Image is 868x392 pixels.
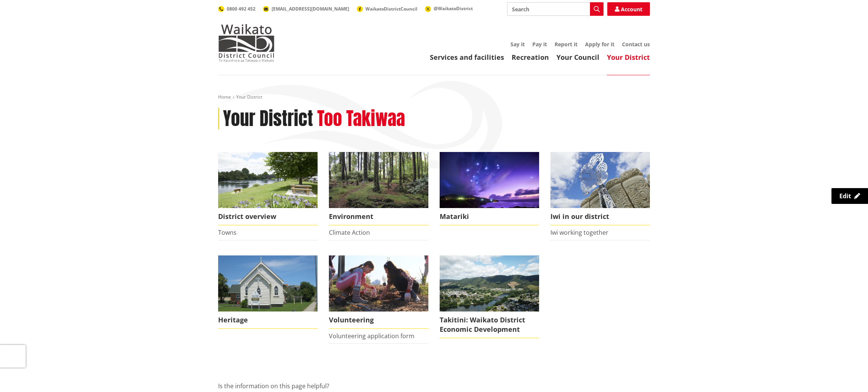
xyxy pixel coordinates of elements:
img: Waikato District Council - Te Kaunihera aa Takiwaa o Waikato [218,24,275,62]
a: Volunteering application form [329,332,414,340]
a: Apply for it [585,41,614,48]
a: Report it [555,41,578,48]
a: Recreation [512,53,549,62]
a: WaikatoDistrictCouncil [357,6,417,12]
a: Services and facilities [430,53,504,62]
a: Pay it [532,41,547,48]
img: Matariki over Whiaangaroa [440,152,539,208]
a: Turangawaewae Ngaruawahia Iwi in our district [550,152,650,225]
span: @WaikatoDistrict [434,5,473,12]
p: Is the information on this page helpful? [218,381,650,390]
a: Towns [218,228,237,237]
span: 0800 492 452 [227,6,255,12]
img: Ngaruawahia 0015 [218,152,318,208]
span: WaikatoDistrictCouncil [365,6,417,12]
a: Your District [607,53,650,62]
a: Takitini: Waikato District Economic Development [440,255,539,338]
a: Environment [329,152,428,225]
span: District overview [218,208,318,225]
a: Matariki [440,152,539,225]
span: Matariki [440,208,539,225]
img: volunteer icon [329,255,428,311]
a: Edit [831,188,868,204]
a: Climate Action [329,228,370,237]
nav: breadcrumb [218,94,650,100]
img: Raglan Church [218,255,318,311]
a: Raglan Church Heritage [218,255,318,329]
h1: Your District [223,108,313,130]
a: Contact us [622,41,650,48]
span: Environment [329,208,428,225]
a: Ngaruawahia 0015 District overview [218,152,318,225]
a: Home [218,94,231,100]
a: @WaikatoDistrict [425,5,473,12]
a: [EMAIL_ADDRESS][DOMAIN_NAME] [263,6,349,12]
img: ngaaruawaahia [440,255,539,311]
a: 0800 492 452 [218,6,255,12]
span: [EMAIL_ADDRESS][DOMAIN_NAME] [272,6,349,12]
a: Your Council [556,53,599,62]
input: Search input [507,2,604,16]
a: Account [607,2,650,16]
a: Iwi working together [550,228,608,237]
h2: Too Takiwaa [317,108,405,130]
a: Say it [510,41,525,48]
span: Edit [839,192,851,200]
img: Turangawaewae Ngaruawahia [550,152,650,208]
span: Takitini: Waikato District Economic Development [440,311,539,338]
a: volunteer icon Volunteering [329,255,428,329]
span: Heritage [218,311,318,329]
span: Your District [236,94,262,100]
img: biodiversity- Wright's Bush_16x9 crop [329,152,428,208]
span: Iwi in our district [550,208,650,225]
span: Volunteering [329,311,428,329]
